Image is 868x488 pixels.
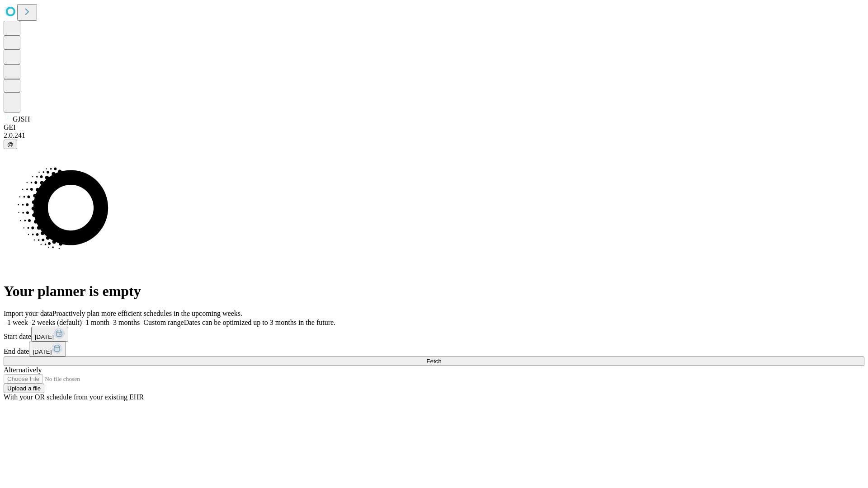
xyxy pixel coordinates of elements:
button: [DATE] [29,342,66,357]
span: Dates can be optimized up to 3 months in the future. [184,319,335,326]
button: @ [4,140,17,149]
span: 3 months [113,319,140,326]
span: Custom range [143,319,184,326]
span: 1 month [85,319,109,326]
div: End date [4,342,864,357]
div: GEI [4,123,864,131]
span: With your OR schedule from your existing EHR [4,393,144,401]
div: Start date [4,327,864,342]
button: Upload a file [4,384,44,393]
span: 1 week [7,319,28,326]
span: GJSH [13,115,30,123]
span: Alternatively [4,366,42,374]
span: Import your data [4,310,52,317]
span: @ [7,141,14,148]
h1: Your planner is empty [4,283,864,300]
span: 2 weeks (default) [32,319,82,326]
span: [DATE] [33,348,52,355]
div: 2.0.241 [4,131,864,140]
button: Fetch [4,357,864,366]
span: [DATE] [35,333,54,340]
span: Fetch [426,358,441,365]
button: [DATE] [31,327,68,342]
span: Proactively plan more efficient schedules in the upcoming weeks. [52,310,242,317]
